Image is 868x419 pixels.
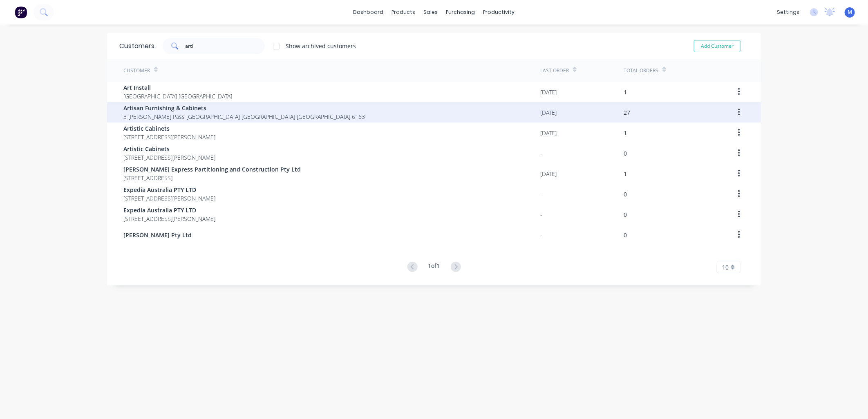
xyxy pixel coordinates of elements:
[123,194,215,203] span: [STREET_ADDRESS][PERSON_NAME]
[123,206,215,214] span: Expedia Australia PTY LTD
[286,42,356,50] div: Show archived customers
[540,108,557,117] div: [DATE]
[420,6,442,18] div: sales
[540,169,557,178] div: [DATE]
[186,38,265,54] input: Search customers...
[123,165,301,174] span: [PERSON_NAME] Express Partitioning and Construction Pty Ltd
[848,9,852,16] span: M
[388,6,420,18] div: products
[123,153,215,162] span: [STREET_ADDRESS][PERSON_NAME]
[540,231,542,239] div: -
[123,112,365,121] span: 3 [PERSON_NAME] Pass [GEOGRAPHIC_DATA] [GEOGRAPHIC_DATA] [GEOGRAPHIC_DATA] 6163
[624,169,627,178] div: 1
[123,92,232,100] span: [GEOGRAPHIC_DATA] [GEOGRAPHIC_DATA]
[540,210,542,219] div: -
[123,174,301,182] span: [STREET_ADDRESS]
[624,210,627,219] div: 0
[349,6,388,18] a: dashboard
[123,104,365,112] span: Artisan Furnishing & Cabinets
[123,133,215,141] span: [STREET_ADDRESS][PERSON_NAME]
[123,214,215,223] span: [STREET_ADDRESS][PERSON_NAME]
[624,88,627,96] div: 1
[540,67,569,74] div: Last Order
[540,88,557,96] div: [DATE]
[722,263,729,272] span: 10
[123,185,215,194] span: Expedia Australia PTY LTD
[479,6,519,18] div: productivity
[123,83,232,92] span: Art Install
[540,190,542,198] div: -
[624,190,627,198] div: 0
[540,149,542,158] div: -
[624,108,630,117] div: 27
[624,231,627,239] div: 0
[119,41,154,51] div: Customers
[624,129,627,137] div: 1
[428,261,440,273] div: 1 of 1
[123,145,215,153] span: Artistic Cabinets
[624,67,658,74] div: Total Orders
[694,40,740,52] button: Add Customer
[123,124,215,133] span: Artistic Cabinets
[123,231,192,239] span: [PERSON_NAME] Pty Ltd
[442,6,479,18] div: purchasing
[15,6,27,18] img: Factory
[540,129,557,137] div: [DATE]
[624,149,627,158] div: 0
[123,67,150,74] div: Customer
[773,6,803,18] div: settings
